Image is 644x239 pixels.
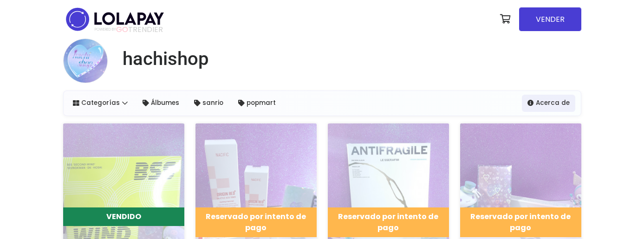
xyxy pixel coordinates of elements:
img: logo [63,5,167,34]
a: hachishop [115,48,208,70]
a: popmart [233,95,281,111]
a: sanrio [189,95,229,111]
div: VENDIDO [63,207,184,226]
a: Categorías [67,95,134,111]
div: Reservado por intento de pago [328,207,449,237]
div: Reservado por intento de pago [460,207,581,237]
span: TRENDIER [95,26,163,34]
a: Acerca de [522,95,575,111]
img: small.png [63,39,108,83]
a: Álbumes [137,95,185,111]
span: GO [116,24,128,35]
div: Reservado por intento de pago [195,207,317,237]
h1: hachishop [123,48,208,70]
span: POWERED BY [95,27,116,32]
a: VENDER [519,7,581,31]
